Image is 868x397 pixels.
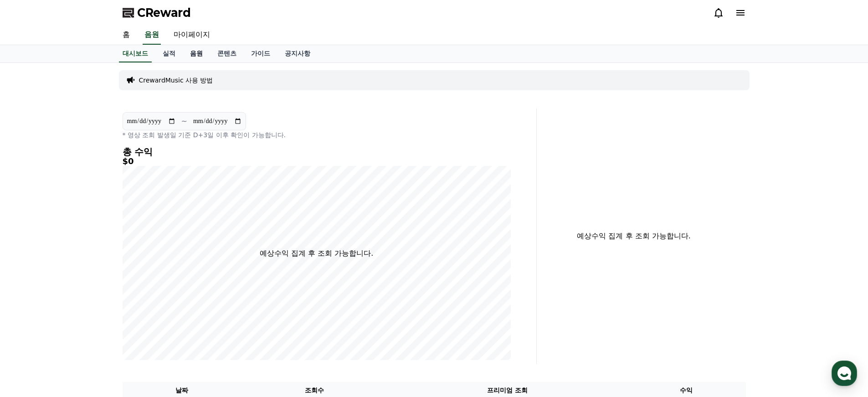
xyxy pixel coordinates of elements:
a: 공지사항 [277,45,318,62]
span: CReward [137,5,191,20]
a: 대화 [60,289,118,312]
a: 대시보드 [119,45,152,62]
p: * 영상 조회 발생일 기준 D+3일 이후 확인이 가능합니다. [123,130,511,139]
p: 예상수익 집계 후 조회 가능합니다. [260,248,373,259]
a: 마이페이지 [166,26,217,45]
p: 예상수익 집계 후 조회 가능합니다. [544,231,724,242]
a: 설정 [118,289,175,312]
a: 음원 [183,45,210,62]
p: ~ [181,116,187,127]
h4: 총 수익 [123,147,511,157]
span: 대화 [83,303,94,310]
a: 가이드 [244,45,277,62]
a: 콘텐츠 [210,45,244,62]
a: CrewardMusic 사용 방법 [139,76,213,85]
a: 실적 [155,45,183,62]
span: 홈 [29,303,34,310]
span: 설정 [141,303,152,310]
h5: $0 [123,157,511,166]
a: 음원 [143,26,161,45]
a: 홈 [3,289,60,312]
a: CReward [123,5,191,20]
a: 홈 [115,26,137,45]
